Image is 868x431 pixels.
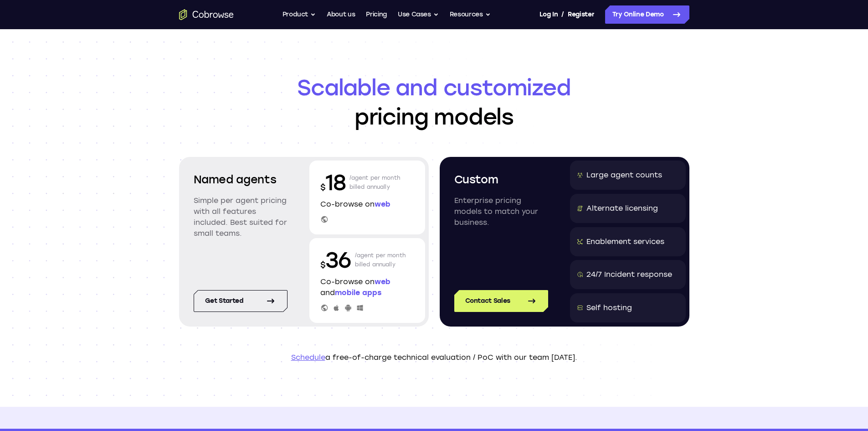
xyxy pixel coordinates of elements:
button: Use Cases [398,5,439,24]
a: Try Online Demo [605,5,689,24]
p: Co-browse on [320,199,414,210]
div: Enablement services [586,236,664,247]
div: Self hosting [586,302,632,313]
a: About us [327,5,355,24]
span: / [561,9,564,20]
h1: pricing models [179,73,689,131]
p: Enterprise pricing models to match your business. [454,195,548,228]
div: 24/7 Incident response [586,269,672,280]
span: $ [320,182,326,192]
p: Simple per agent pricing with all features included. Best suited for small teams. [194,195,288,239]
button: Resources [450,5,491,24]
div: Large agent counts [586,170,662,181]
span: mobile apps [335,288,381,297]
h2: Custom [454,171,548,188]
p: /agent per month billed annually [355,245,406,275]
p: a free-of-charge technical evaluation / PoC with our team [DATE]. [179,352,689,363]
span: web [375,200,390,208]
p: Co-browse on and [320,276,414,298]
a: Log In [539,5,558,24]
a: Register [568,5,594,24]
a: Get started [194,290,288,312]
span: $ [320,260,326,270]
span: Scalable and customized [179,73,689,102]
span: web [375,277,390,286]
a: Contact Sales [454,290,548,312]
p: 18 [320,168,346,197]
div: Alternate licensing [586,203,658,214]
p: 36 [320,245,351,275]
p: /agent per month billed annually [349,168,401,197]
a: Pricing [366,5,387,24]
h2: Named agents [194,171,288,188]
a: Go to the home page [179,9,234,20]
a: Schedule [291,353,325,362]
button: Product [282,5,316,24]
